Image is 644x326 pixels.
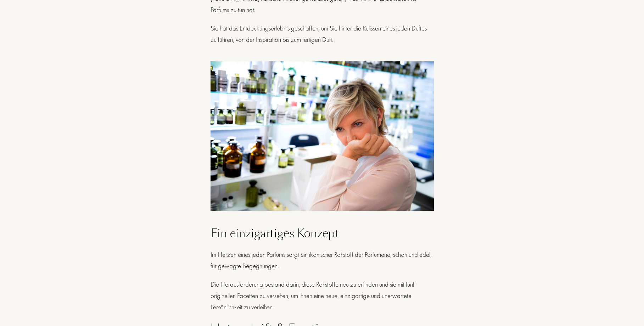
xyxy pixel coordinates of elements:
[211,249,434,272] div: Im Herzen eines jeden Parfums sorgt ein ikonischer Rohstoff der Parfümerie, schön und edel, für g...
[211,23,434,217] div: Sie hat das Entdeckungserlebnis geschaffen, um Sie hinter die Kulissen eines jeden Duftes zu führ...
[211,225,434,242] div: Ein einzigartiges Konzept
[211,61,434,210] img: sylvaine_del.jpeg
[211,279,434,313] div: Die Herausforderung bestand darin, diese Rohstoffe neu zu erfinden und sie mit fünf originellen F...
